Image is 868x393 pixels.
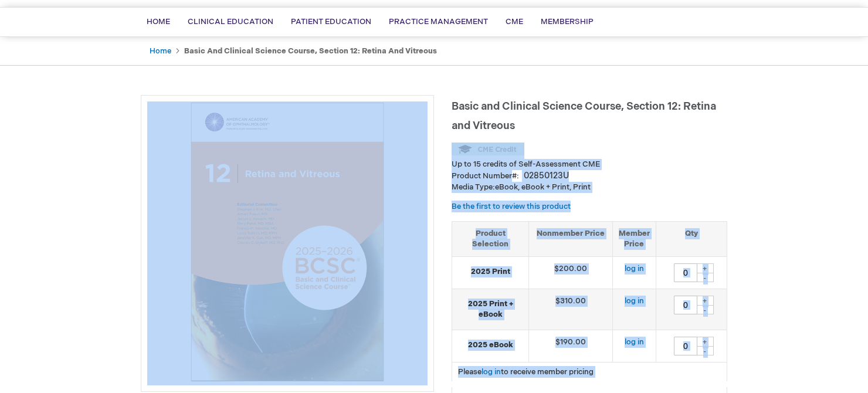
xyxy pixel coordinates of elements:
input: Qty [674,263,697,282]
li: Up to 15 credits of Self-Assessment CME [452,159,727,170]
a: log in [625,296,644,306]
th: Nonmember Price [529,221,613,256]
span: Patient Education [291,17,371,26]
th: Member Price [612,221,656,256]
strong: 2025 Print + eBook [458,299,523,320]
span: CME [506,17,523,26]
div: - [696,305,714,314]
span: Membership [541,17,594,26]
div: - [696,346,714,355]
input: Qty [674,337,697,355]
img: CME Credit [452,143,524,155]
div: + [696,337,714,347]
a: log in [482,367,501,377]
img: Basic and Clinical Science Course, Section 12: Retina and Vitreous [147,101,428,382]
span: Practice Management [389,17,488,26]
p: eBook, eBook + Print, Print [452,182,727,193]
a: Home [150,46,171,56]
a: Be the first to review this product [452,202,571,211]
a: log in [625,337,644,347]
a: log in [625,264,644,273]
strong: Product Number [452,171,519,181]
th: Qty [656,221,727,256]
strong: 2025 Print [458,266,523,277]
strong: Basic and Clinical Science Course, Section 12: Retina and Vitreous [184,46,437,56]
span: Clinical Education [188,17,273,26]
td: $200.00 [529,256,613,289]
div: - [696,273,714,282]
span: Basic and Clinical Science Course, Section 12: Retina and Vitreous [452,100,716,132]
input: Qty [674,296,697,314]
div: + [696,263,714,273]
strong: Media Type: [452,182,495,192]
td: $310.00 [529,289,613,330]
span: Please to receive member pricing [458,367,594,377]
td: $190.00 [529,330,613,362]
th: Product Selection [452,221,529,256]
div: + [696,296,714,306]
strong: 2025 eBook [458,340,523,351]
span: Home [147,17,170,26]
div: 02850123U [524,170,569,182]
